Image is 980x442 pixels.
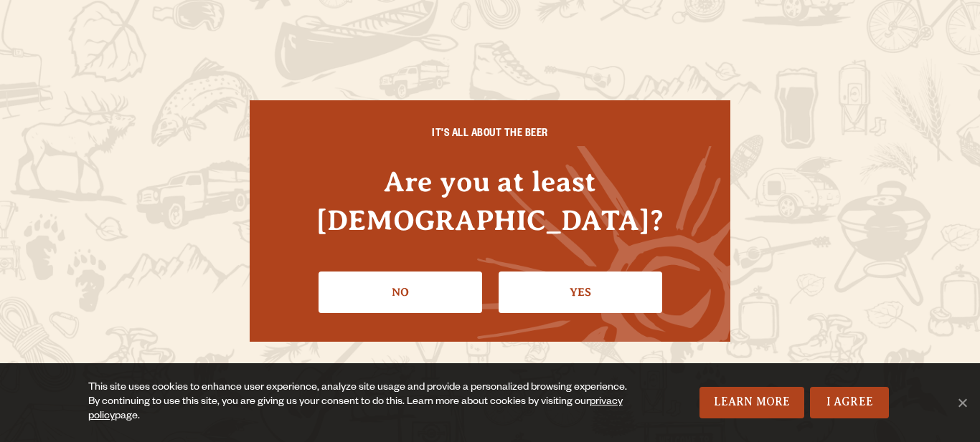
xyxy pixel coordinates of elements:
[699,387,805,418] a: Learn More
[278,163,702,239] h4: Are you at least [DEMOGRAPHIC_DATA]?
[88,381,633,424] div: This site uses cookies to enhance user experience, analyze site usage and provide a personalized ...
[278,129,702,142] h6: IT'S ALL ABOUT THE BEER
[319,272,482,313] a: No
[499,272,662,313] a: Confirm I'm 21 or older
[88,397,623,423] a: privacy policy
[955,395,969,410] span: No
[810,387,889,418] a: I Agree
